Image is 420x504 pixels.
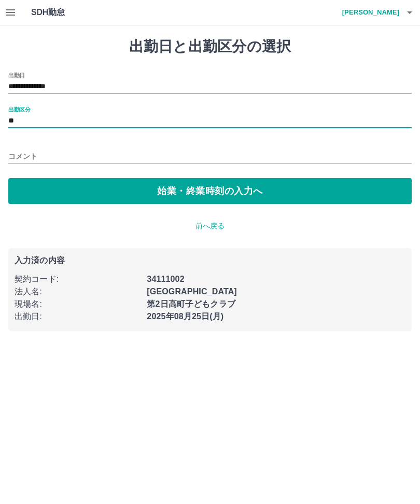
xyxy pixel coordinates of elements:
h1: 出勤日と出勤区分の選択 [8,38,412,56]
label: 出勤区分 [8,105,30,113]
p: 出勤日 : [15,310,141,323]
b: 2025年08月25日(月) [147,312,223,321]
b: [GEOGRAPHIC_DATA] [147,287,237,296]
b: 第2日高町子どもクラブ [147,299,235,308]
b: 34111002 [147,275,184,283]
label: 出勤日 [8,71,25,79]
p: 法人名 : [15,285,141,298]
button: 始業・終業時刻の入力へ [8,178,412,204]
p: 前へ戻る [8,221,412,231]
p: 現場名 : [15,298,141,310]
p: 契約コード : [15,273,141,285]
p: 入力済の内容 [15,256,405,265]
